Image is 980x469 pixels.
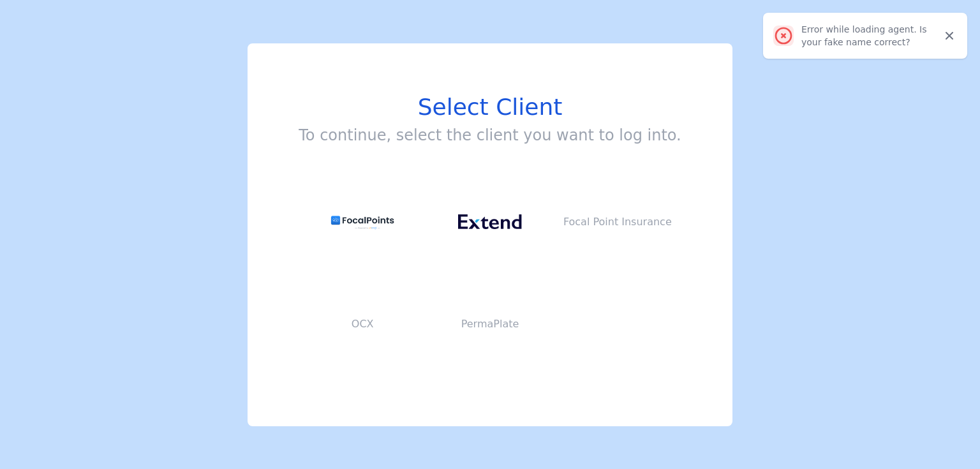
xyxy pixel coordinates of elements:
[554,214,681,230] p: Focal Point Insurance
[554,171,681,273] button: Focal Point Insurance
[299,316,426,332] p: OCX
[939,26,960,46] button: Close
[299,273,426,375] button: OCX
[426,273,554,375] button: PermaPlate
[801,23,939,48] div: Error while loading agent. Is your fake name correct?
[299,94,681,120] h1: Select Client
[426,316,554,332] p: PermaPlate
[299,125,681,145] h3: To continue, select the client you want to log into.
